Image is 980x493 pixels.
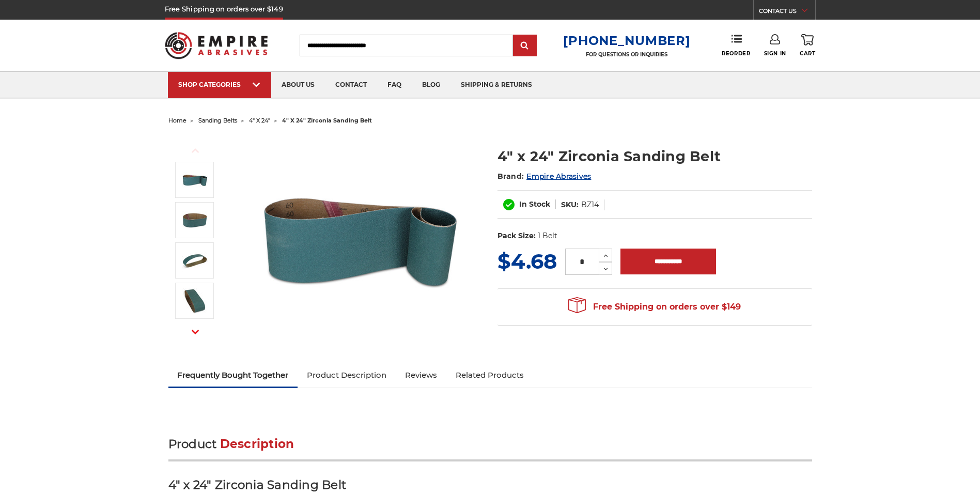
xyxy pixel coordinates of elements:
[722,50,750,57] span: Reorder
[800,50,815,57] span: Cart
[519,199,550,209] span: In Stock
[759,5,815,20] a: CONTACT US
[282,117,372,124] span: 4" x 24" zirconia sanding belt
[538,230,557,241] dd: 1 Belt
[722,34,750,56] a: Reorder
[168,117,186,124] a: home
[396,364,446,387] a: Reviews
[764,50,786,57] span: Sign In
[168,437,217,451] span: Product
[497,172,524,181] span: Brand:
[800,34,815,57] a: Cart
[497,230,536,241] dt: Pack Size:
[182,248,208,273] img: 4" x 24" Sanding Belt - Zirconia
[182,207,208,233] img: 4" x 24" Zirc Sanding Belt
[563,33,690,48] a: [PHONE_NUMBER]
[568,297,741,317] span: Free Shipping on orders over $149
[563,51,690,58] p: FOR QUESTIONS OR INQUIRIES
[298,364,396,387] a: Product Description
[515,36,535,56] input: Submit
[526,172,591,181] a: Empire Abrasives
[183,140,208,162] button: Previous
[581,199,599,210] dd: BZ14
[165,25,268,66] img: Empire Abrasives
[377,72,412,98] a: faq
[168,364,298,387] a: Frequently Bought Together
[446,364,533,387] a: Related Products
[257,135,463,342] img: 4" x 24" Zirconia Sanding Belt
[220,437,294,451] span: Description
[182,167,208,193] img: 4" x 24" Zirconia Sanding Belt
[198,117,237,124] a: sanding belts
[249,117,270,124] a: 4" x 24"
[412,72,450,98] a: blog
[182,288,208,314] img: 4" x 24" Sanding Belt - Zirc
[325,72,377,98] a: contact
[561,199,579,210] dt: SKU:
[178,81,261,88] div: SHOP CATEGORIES
[450,72,542,98] a: shipping & returns
[497,249,557,274] span: $4.68
[183,321,208,343] button: Next
[497,146,812,166] h1: 4" x 24" Zirconia Sanding Belt
[271,72,325,98] a: about us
